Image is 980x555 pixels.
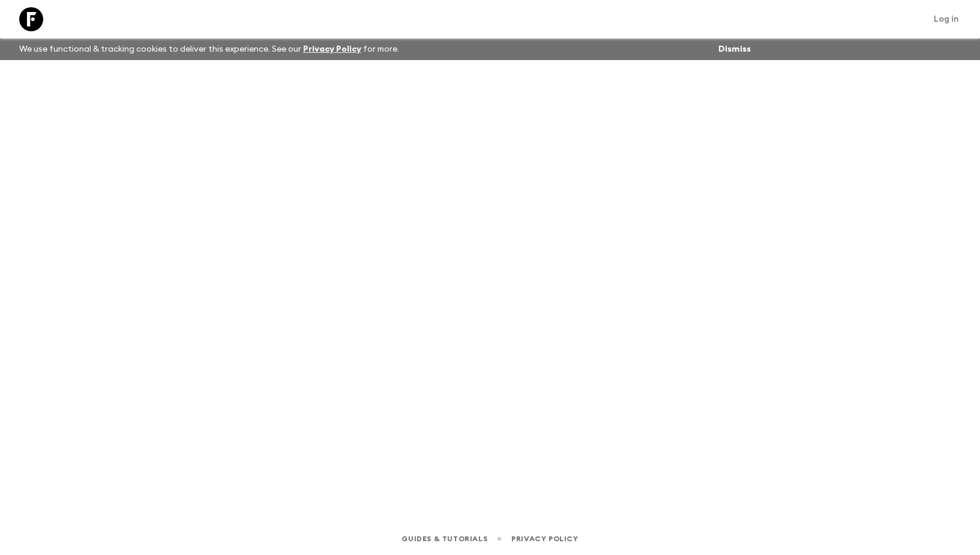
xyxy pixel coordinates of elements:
p: We use functional & tracking cookies to deliver this experience. See our for more. [14,38,404,60]
a: Guides & Tutorials [401,532,487,545]
a: Privacy Policy [511,532,578,545]
a: Log in [927,11,966,28]
button: Dismiss [715,41,754,58]
a: Privacy Policy [303,45,361,53]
